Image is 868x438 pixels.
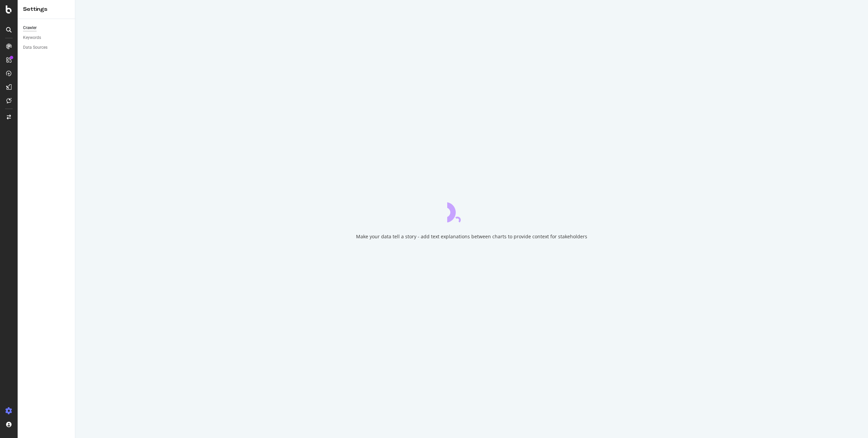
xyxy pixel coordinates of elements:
div: Keywords [23,34,41,41]
div: Make your data tell a story - add text explanations between charts to provide context for stakeho... [356,233,587,240]
a: Crawler [23,24,70,31]
div: Data Sources [23,44,47,51]
div: Crawler [23,24,37,31]
a: Keywords [23,34,70,41]
a: Data Sources [23,44,70,51]
div: Settings [23,5,70,13]
div: animation [447,198,496,222]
